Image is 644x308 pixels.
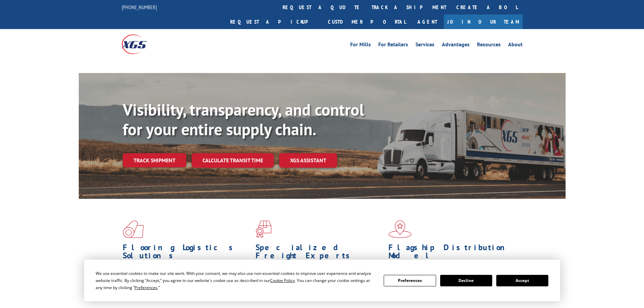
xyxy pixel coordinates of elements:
[256,243,383,263] h1: Specialized Freight Experts
[123,243,251,263] h1: Flooring Logistics Solutions
[192,153,274,168] a: Calculate transit time
[378,42,408,49] a: For Retailers
[122,4,157,10] a: [PHONE_NUMBER]
[123,220,144,238] img: xgs-icon-total-supply-chain-intelligence-red
[123,99,364,140] b: Visibility, transparency, and control for your entire supply chain.
[135,285,158,290] span: Preferences
[279,153,337,168] a: XGS ASSISTANT
[350,42,371,49] a: For Mills
[123,153,186,167] a: Track shipment
[388,243,516,263] h1: Flagship Distribution Model
[225,15,323,29] a: Request a pickup
[84,260,560,301] div: Cookie Consent Prompt
[256,220,271,238] img: xgs-icon-focused-on-flooring-red
[440,275,492,286] button: Decline
[411,15,444,29] a: Agent
[496,275,548,286] button: Accept
[477,42,501,49] a: Resources
[270,278,295,283] span: Cookie Policy
[442,42,470,49] a: Advantages
[415,42,434,49] a: Services
[508,42,523,49] a: About
[388,220,412,238] img: xgs-icon-flagship-distribution-model-red
[384,275,436,286] button: Preferences
[323,15,411,29] a: Customer Portal
[444,15,523,29] a: Join Our Team
[96,270,376,291] div: We use essential cookies to make our site work. With your consent, we may also use non-essential ...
